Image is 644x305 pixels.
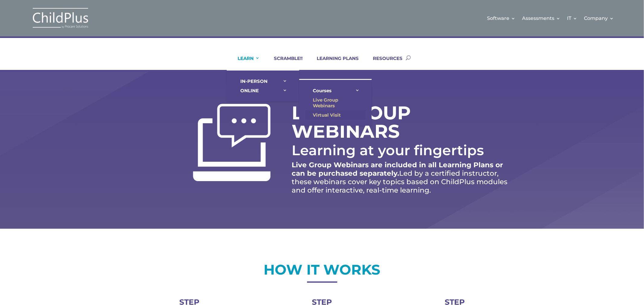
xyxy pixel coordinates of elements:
[292,104,452,143] h1: LIVE GROUP WEBINARS
[266,55,303,70] a: SCRAMBLE!!
[292,161,503,178] strong: Live Group Webinars are included in all Learning Plans or can be purchased separately.
[305,95,366,110] a: Live Group Webinars
[487,6,515,30] a: Software
[292,142,515,159] p: Learning at your fingertips
[522,6,560,30] a: Assessments
[230,55,260,70] a: LEARN
[129,261,515,282] h2: HOW IT WORKS
[305,86,366,95] a: Courses
[567,6,577,30] a: IT
[305,110,366,120] a: Virtual Visit
[365,55,402,70] a: RESOURCES
[233,77,293,86] a: IN-PERSON
[292,169,508,194] span: Led by a certified instructor, these webinars cover key topics based on ChildPlus modules and off...
[584,6,614,30] a: Company
[233,86,293,95] a: ONLINE
[309,55,359,70] a: LEARNING PLANS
